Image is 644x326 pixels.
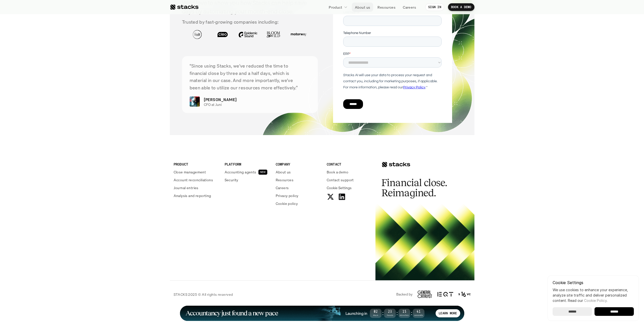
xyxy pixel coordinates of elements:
[425,3,444,11] a: SIGN IN
[190,62,310,91] p: “Since using Stacks, we've reduced the time to financial close by three and a half days, which is...
[174,177,213,183] p: Account reconciliations
[174,169,219,175] a: Close management
[382,178,458,198] h2: Financial close. Reimagined.
[276,193,321,198] a: Privacy policy
[400,3,419,12] a: Careers
[399,314,410,316] span: Minutes
[260,171,266,174] h2: NEW
[428,5,441,9] p: SIGN IN
[276,193,299,198] p: Privacy policy
[174,169,206,175] p: Close management
[355,5,370,10] p: About us
[396,310,398,316] strong: :
[276,161,321,167] p: COMPANY
[382,310,384,316] strong: :
[553,287,634,303] p: We use cookies to enhance your experience, analyze site traffic and deliver personalized content.
[204,96,237,103] p: [PERSON_NAME]
[180,306,464,321] a: Accountancy just found a new paceLaunching in02Days:23Hours:15Minutes:41SecondsLEARN MORE
[327,185,352,190] span: Cookie Settings
[204,103,306,107] p: CFO at Juni
[276,185,289,190] p: Careers
[403,5,416,10] p: Careers
[225,177,238,183] p: Security
[276,201,321,206] a: Cookie policy
[451,5,471,9] p: BOOK A DEMO
[448,3,474,11] a: BOOK A DEMO
[370,311,382,313] span: 02
[327,185,352,190] button: Cookie Trigger
[225,169,256,175] p: Accounting agents
[410,310,413,316] strong: :
[174,185,199,190] p: Journal entries
[439,312,457,315] p: LEARN MORE
[174,193,211,198] p: Analysis and reporting
[553,281,634,285] p: Cookie Settings
[396,292,412,297] p: Backed by
[276,169,321,175] a: About us
[327,169,372,175] a: Book a demo
[584,298,607,303] a: Cookie Policy
[182,18,318,26] p: Trusted by fast-growing companies including:
[377,5,395,10] p: Resources
[345,311,367,316] h4: Launching in
[276,177,294,183] p: Resources
[225,169,270,175] a: Accounting agentsNEW
[276,201,298,206] p: Cookie policy
[327,177,372,183] a: Contact support
[225,161,270,167] p: PLATFORM
[327,177,354,183] p: Contact support
[276,169,291,175] p: About us
[327,161,372,167] p: CONTACT
[352,3,373,12] a: About us
[327,169,349,175] p: Book a demo
[384,311,396,313] span: 23
[186,310,278,316] h1: Accountancy just found a new pace
[276,177,321,183] a: Resources
[174,185,219,190] a: Journal entries
[568,298,607,303] span: Read our .
[374,3,399,12] a: Resources
[329,5,342,10] p: Product
[384,314,396,316] span: Hours
[399,311,410,313] span: 15
[174,292,233,297] p: STACKS 2025 © All rights reserved
[174,161,219,167] p: PRODUCT
[174,177,219,183] a: Account reconciliations
[413,314,424,316] span: Seconds
[370,314,382,316] span: Days
[174,193,219,198] a: Analysis and reporting
[276,185,321,190] a: Careers
[413,311,424,313] span: 41
[225,177,270,183] a: Security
